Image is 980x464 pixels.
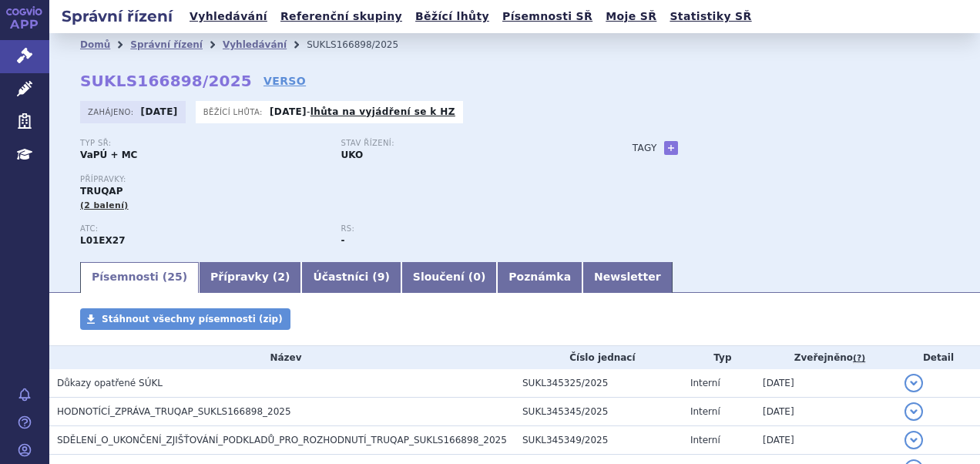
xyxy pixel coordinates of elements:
[277,271,285,283] span: 2
[515,369,683,398] td: SUKL345325/2025
[755,426,897,455] td: [DATE]
[755,346,897,369] th: Zveřejněno
[904,374,923,392] button: detail
[378,271,385,283] span: 9
[301,262,401,293] a: Účastníci (9)
[80,39,110,50] a: Domů
[341,224,586,234] p: RS:
[80,224,325,234] p: ATC:
[141,106,178,117] strong: [DATE]
[80,262,199,293] a: Písemnosti (25)
[515,398,683,426] td: SUKL345345/2025
[88,106,136,118] span: Zahájeno:
[57,406,291,417] span: HODNOTÍCÍ_ZPRÁVA_TRUQAP_SUKLS166898_2025
[690,378,720,388] span: Interní
[199,262,301,293] a: Přípravky (2)
[49,5,185,27] h2: Správní řízení
[515,346,683,369] th: Číslo jednací
[755,369,897,398] td: [DATE]
[49,346,515,369] th: Název
[167,271,182,283] span: 25
[473,271,481,283] span: 0
[270,106,307,117] strong: [DATE]
[341,235,344,246] strong: -
[80,72,252,90] strong: SUKLS166898/2025
[57,435,507,446] span: SDĚLENÍ_O_UKONČENÍ_ZJIŠŤOVÁNÍ_PODKLADŮ_PRO_ROZHODNUTÍ_TRUQAP_SUKLS166898_2025
[582,262,673,293] a: Newsletter
[633,139,657,157] h3: Tagy
[853,353,865,364] abbr: (?)
[185,6,272,27] a: Vyhledávání
[683,346,755,369] th: Typ
[223,39,287,50] a: Vyhledávání
[102,314,283,324] span: Stáhnout všechny písemnosti (zip)
[341,150,363,160] strong: UKO
[690,435,720,446] span: Interní
[515,426,683,455] td: SUKL345349/2025
[341,139,586,148] p: Stav řízení:
[270,106,455,118] p: -
[203,106,266,118] span: Běžící lhůta:
[307,33,418,56] li: SUKLS166898/2025
[130,39,203,50] a: Správní řízení
[80,235,126,246] strong: KAPIVASERTIB
[601,6,661,27] a: Moje SŘ
[755,398,897,426] td: [DATE]
[498,6,597,27] a: Písemnosti SŘ
[80,308,290,330] a: Stáhnout všechny písemnosti (zip)
[57,378,163,388] span: Důkazy opatřené SÚKL
[401,262,497,293] a: Sloučení (0)
[497,262,582,293] a: Poznámka
[664,141,678,155] a: +
[411,6,494,27] a: Běžící lhůty
[310,106,455,117] a: lhůta na vyjádření se k HZ
[80,186,123,197] span: TRUQAP
[904,431,923,449] button: detail
[263,73,306,89] a: VERSO
[80,175,602,184] p: Přípravky:
[904,402,923,421] button: detail
[665,6,756,27] a: Statistiky SŘ
[80,139,325,148] p: Typ SŘ:
[80,200,129,210] span: (2 balení)
[690,406,720,417] span: Interní
[897,346,980,369] th: Detail
[276,6,407,27] a: Referenční skupiny
[80,150,137,160] strong: VaPÚ + MC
